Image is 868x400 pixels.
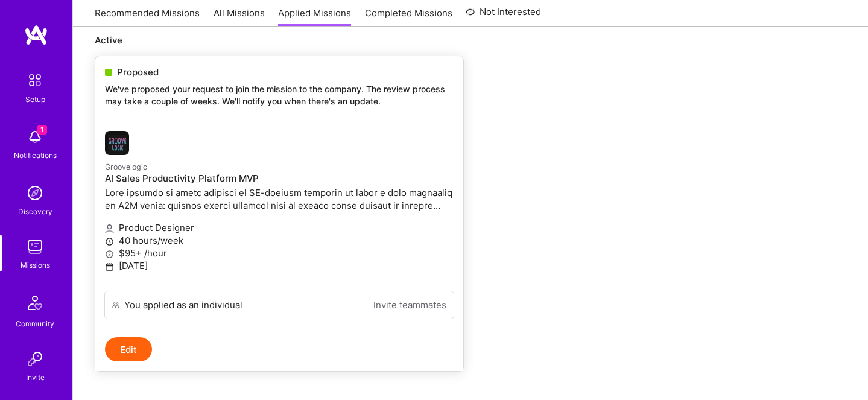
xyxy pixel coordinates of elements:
[365,7,452,27] a: Completed Missions
[23,235,47,259] img: teamwork
[278,7,351,27] a: Applied Missions
[105,131,129,155] img: Groovelogic company logo
[105,224,114,233] i: icon Applicant
[95,121,463,291] a: Groovelogic company logoGroovelogicAI Sales Productivity Platform MVPLore ipsumdo si ametc adipis...
[23,181,47,205] img: discovery
[105,259,454,272] p: [DATE]
[124,299,242,311] div: You applied as an individual
[373,299,446,311] a: Invite teammates
[105,262,114,271] i: icon Calendar
[105,234,454,247] p: 40 hours/week
[105,237,114,246] i: icon Clock
[24,24,48,46] img: logo
[105,247,454,259] p: $95+ /hour
[23,347,47,371] img: Invite
[105,83,454,107] p: We've proposed your request to join the mission to the company. The review process may take a cou...
[16,317,54,330] div: Community
[105,221,454,234] p: Product Designer
[105,186,454,212] p: Lore ipsumdo si ametc adipisci el SE-doeiusm temporin ut labor e dolo magnaaliq en A2M venia: qui...
[105,173,454,184] h4: AI Sales Productivity Platform MVP
[14,149,57,162] div: Notifications
[25,93,45,106] div: Setup
[105,250,114,259] i: icon MoneyGray
[37,125,47,135] span: 1
[18,205,52,218] div: Discovery
[21,259,50,271] div: Missions
[26,371,45,384] div: Invite
[117,66,159,78] span: Proposed
[105,337,152,361] button: Edit
[466,5,541,27] a: Not Interested
[23,125,47,149] img: bell
[105,162,147,171] small: Groovelogic
[95,7,200,27] a: Recommended Missions
[95,34,846,46] p: Active
[22,68,48,93] img: setup
[214,7,265,27] a: All Missions
[21,288,49,317] img: Community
